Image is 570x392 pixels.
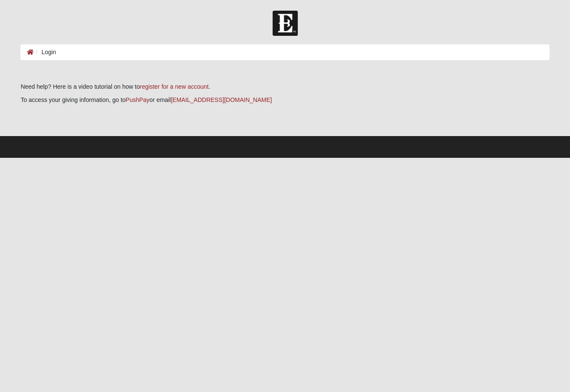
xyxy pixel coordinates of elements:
[20,96,549,105] p: To access your giving information, go to or email
[171,96,272,103] a: [EMAIL_ADDRESS][DOMAIN_NAME]
[273,11,298,36] img: Church of Eleven22 Logo
[34,48,56,57] li: Login
[125,96,149,103] a: PushPay
[20,82,549,91] p: Need help? Here is a video tutorial on how to .
[140,83,209,90] a: register for a new account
